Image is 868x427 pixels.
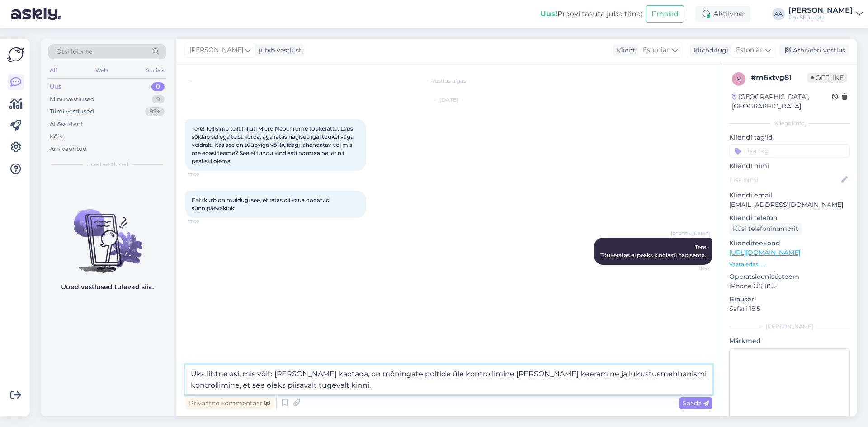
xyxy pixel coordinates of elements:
span: Estonian [736,45,764,55]
input: Lisa nimi [730,175,840,185]
div: AA [772,8,785,20]
span: 17:02 [188,171,222,178]
input: Lisa tag [729,144,850,158]
div: Arhiveeri vestlus [779,44,849,56]
p: Kliendi email [729,191,850,200]
p: iPhone OS 18.5 [729,282,850,291]
div: [PERSON_NAME] [729,323,850,331]
span: 18:52 [676,265,710,272]
p: [EMAIL_ADDRESS][DOMAIN_NAME] [729,200,850,210]
p: Kliendi tag'id [729,133,850,142]
span: [PERSON_NAME] [189,45,243,55]
div: Kliendi info [729,119,850,127]
div: 0 [151,82,165,91]
span: Saada [683,399,709,407]
div: # m6xtvg81 [751,72,807,83]
p: Klienditeekond [729,239,850,248]
img: No chats [41,193,174,274]
span: Otsi kliente [56,47,92,56]
div: 99+ [145,107,165,116]
div: Arhiveeritud [50,145,87,154]
span: Estonian [643,45,670,55]
b: Uus! [540,9,557,18]
div: Socials [144,65,166,76]
span: Tere! Tellisime teilt hiljuti Micro Neochrome tõukeratta. Laps sõidab sellega teist korda, aga ra... [192,125,355,164]
div: Privaatne kommentaar [185,397,274,409]
div: Web [94,65,109,76]
div: Proovi tasuta juba täna: [540,9,642,19]
a: [URL][DOMAIN_NAME] [729,249,800,257]
p: Vaata edasi ... [729,260,850,268]
a: [PERSON_NAME]Pro Shop OÜ [788,7,863,21]
span: Offline [807,73,847,83]
div: Kõik [50,132,63,141]
div: [PERSON_NAME] [788,7,853,14]
div: Tiimi vestlused [50,107,94,116]
div: Uus [50,82,61,91]
div: 9 [152,95,165,104]
div: Minu vestlused [50,95,94,104]
div: Klienditugi [690,46,728,55]
p: Uued vestlused tulevad siia. [61,282,154,292]
div: Vestlus algas [185,77,712,85]
span: Uued vestlused [86,160,128,169]
p: Safari 18.5 [729,304,850,314]
p: Kliendi telefon [729,213,850,223]
textarea: Üks lihtne asi, mis võib [PERSON_NAME] kaotada, on mõningate poltide üle kontrollimine [PERSON_NA... [185,365,712,394]
span: m [736,75,741,82]
span: Eriti kurb on muidugi see, et ratas oli kaua oodatud sünnipäevakink [192,197,331,211]
div: All [48,65,58,76]
span: [PERSON_NAME] [671,230,710,237]
p: Kliendi nimi [729,161,850,171]
p: Operatsioonisüsteem [729,272,850,282]
div: Pro Shop OÜ [788,14,853,21]
span: 17:02 [188,218,222,225]
div: [DATE] [185,96,712,104]
div: juhib vestlust [255,46,302,55]
div: Aktiivne [695,6,750,22]
div: Küsi telefoninumbrit [729,223,802,235]
div: Klient [613,46,635,55]
p: Märkmed [729,336,850,346]
div: [GEOGRAPHIC_DATA], [GEOGRAPHIC_DATA] [732,92,832,111]
p: Brauser [729,295,850,304]
img: Askly Logo [7,46,24,63]
button: Emailid [646,5,684,23]
div: AI Assistent [50,120,83,129]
